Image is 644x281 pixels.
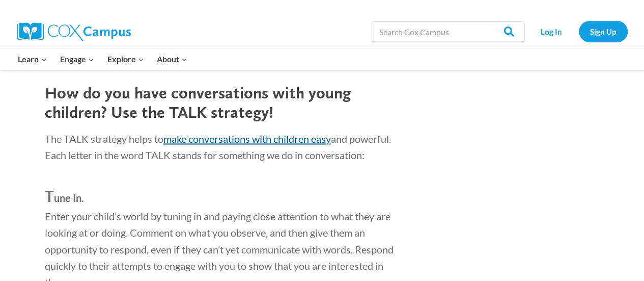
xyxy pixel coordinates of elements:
nav: Primary Navigation [12,48,194,70]
a: Sign Up [579,21,628,42]
button: Child menu of Engage [53,48,101,70]
a: make conversations with children easy [163,133,331,145]
nav: Secondary Navigation [529,21,628,42]
a: Log In [529,21,574,42]
img: Cox Campus [17,22,131,41]
span: T [45,187,54,205]
input: Search Cox Campus [372,21,524,42]
button: Child menu of Learn [12,48,54,70]
button: Child menu of Explore [101,48,151,70]
button: Child menu of About [150,48,194,70]
span: The TALK strategy helps to and powerful. Each letter in the word TALK stands for something we do ... [45,133,391,161]
b: How do you have conversations with young children? Use the TALK strategy! [45,83,351,122]
strong: une In. [45,192,84,204]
